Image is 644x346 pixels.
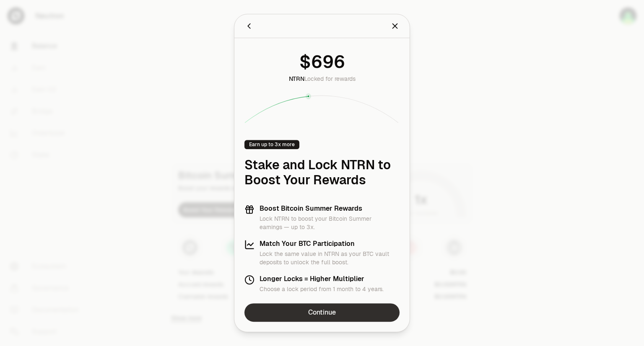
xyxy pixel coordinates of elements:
p: Lock the same value in NTRN as your BTC vault deposits to unlock the full boost. [260,250,400,266]
button: Back [244,20,254,32]
h3: Match Your BTC Participation [260,240,400,248]
p: Choose a lock period from 1 month to 4 years. [260,285,384,293]
span: NTRN [289,75,304,83]
div: Locked for rewards [289,75,356,83]
a: Continue [244,303,400,322]
div: Earn up to 3x more [244,140,299,149]
h3: Longer Locks = Higher Multiplier [260,275,384,283]
h3: Boost Bitcoin Summer Rewards [260,204,400,213]
p: Lock NTRN to boost your Bitcoin Summer earnings — up to 3x. [260,214,400,231]
button: Close [390,20,400,32]
h1: Stake and Lock NTRN to Boost Your Rewards [244,158,400,188]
